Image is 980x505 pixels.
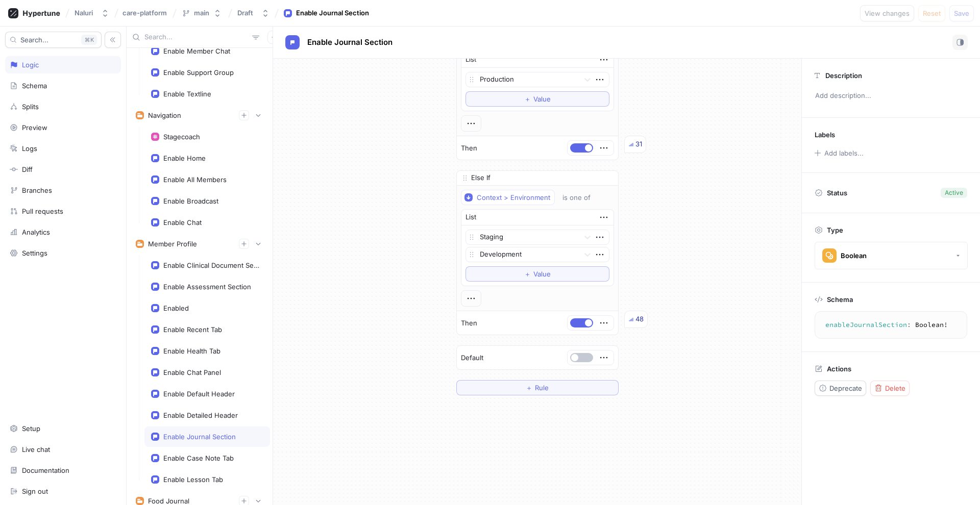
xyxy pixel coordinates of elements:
div: Enable Case Note Tab [163,454,234,462]
div: Enable Home [163,154,206,162]
button: Naluri [70,5,113,21]
p: Actions [827,365,851,373]
div: K [81,35,97,45]
div: Diff [22,165,33,173]
div: Enable All Members [163,175,227,184]
span: Delete [885,385,905,391]
div: is one of [562,193,591,202]
p: Then [461,318,477,329]
div: Enabled [163,304,189,312]
button: ＋Value [465,91,609,107]
p: Labels [815,131,835,139]
button: Boolean [815,242,968,269]
div: Enable Assessment Section [163,283,251,291]
div: main [194,9,209,17]
div: Enable Detailed Header [163,411,238,419]
div: Enable Clinical Document Section [163,261,259,269]
button: main [178,5,226,21]
span: Enable Journal Section [307,38,393,46]
div: Stagecoach [163,133,200,141]
div: Live chat [22,445,50,453]
span: Deprecate [829,385,862,391]
div: Enable Journal Section [163,433,236,441]
div: Enable Chat [163,218,202,226]
p: Add description... [811,87,971,105]
div: List [465,212,476,222]
div: Member Profile [148,240,197,248]
div: Draft [237,9,253,17]
p: Else If [471,173,491,183]
button: ＋Rule [456,380,619,395]
div: Enable Health Tab [163,347,220,355]
span: ＋ [524,96,531,102]
div: Food Journal [148,497,189,505]
div: Active [945,188,963,197]
span: View changes [865,10,910,16]
button: Search...K [5,32,102,48]
div: Settings [22,249,47,257]
p: Then [461,143,477,154]
div: Enable Lesson Tab [163,475,223,484]
div: Boolean [841,251,867,260]
span: Save [954,10,969,16]
p: Description [825,71,862,80]
button: Add labels... [811,146,866,160]
input: Search... [144,32,248,42]
div: Schema [22,82,47,90]
div: Preview [22,123,47,132]
div: Enable Support Group [163,68,234,77]
div: Enable Default Header [163,390,235,398]
span: ＋ [526,385,532,391]
button: Delete [870,381,910,396]
div: Branches [22,186,52,194]
div: 31 [635,139,642,149]
span: Search... [20,37,48,43]
span: Value [533,96,551,102]
span: ＋ [524,271,531,277]
span: Value [533,271,551,277]
textarea: enableJournalSection: Boolean! [819,316,963,334]
div: Context > Environment [477,193,550,202]
div: Add labels... [824,150,864,157]
button: ＋Value [465,266,609,282]
div: Documentation [22,466,69,474]
p: Type [827,226,843,234]
p: Schema [827,295,853,304]
div: List [465,55,476,65]
span: Rule [535,385,549,391]
button: Deprecate [815,381,866,396]
span: Reset [923,10,941,16]
div: Enable Chat Panel [163,368,221,376]
div: Enable Journal Section [296,8,369,18]
div: Navigation [148,111,181,119]
div: Logs [22,144,37,153]
div: Enable Recent Tab [163,325,222,334]
button: Reset [918,5,945,21]
div: Naluri [75,9,93,17]
div: Splits [22,103,39,111]
p: Default [461,353,483,363]
p: Status [827,186,847,200]
span: care-platform [122,9,167,16]
button: is one of [558,190,605,205]
button: Draft [233,5,274,21]
div: 48 [635,314,644,324]
div: Enable Member Chat [163,47,230,55]
div: Setup [22,424,40,433]
a: Documentation [5,462,121,479]
div: Enable Textline [163,90,211,98]
button: Save [949,5,974,21]
div: Pull requests [22,207,63,215]
div: Analytics [22,228,50,236]
button: Context > Environment [461,190,555,205]
div: Logic [22,61,39,69]
button: View changes [860,5,914,21]
div: Enable Broadcast [163,197,218,205]
div: Sign out [22,487,48,495]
